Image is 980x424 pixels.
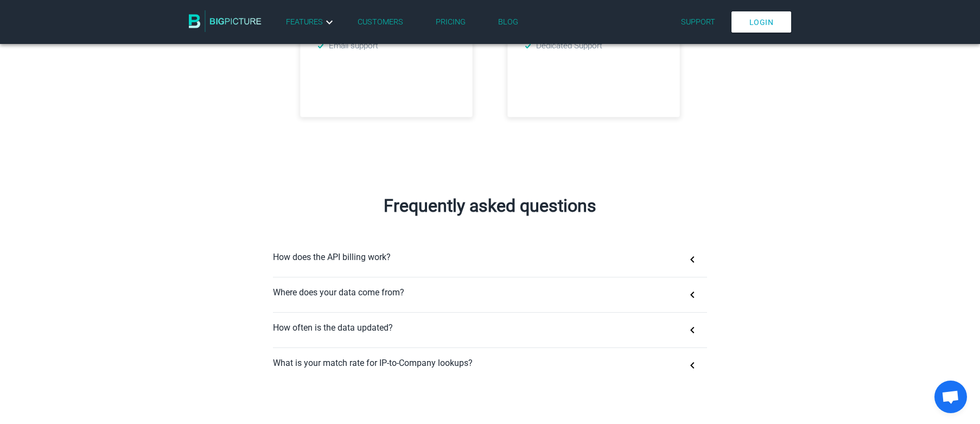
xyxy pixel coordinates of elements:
button: How does the API billing work? [273,242,707,277]
h2: Frequently asked questions [181,195,799,216]
li: Email support [318,40,455,52]
button: Where does your data come from? [273,277,707,312]
a: Customers [358,17,403,27]
a: Open chat [934,381,967,413]
button: How often is the data updated? [273,313,707,347]
a: Features [286,16,336,29]
li: Dedicated Support [525,40,662,52]
a: Pricing [436,17,466,27]
a: Login [731,11,792,33]
img: BigPicture.io [189,10,262,32]
a: Support [681,17,715,27]
button: What is your match rate for IP-to-Company lookups? [273,348,707,383]
a: Blog [498,17,518,27]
